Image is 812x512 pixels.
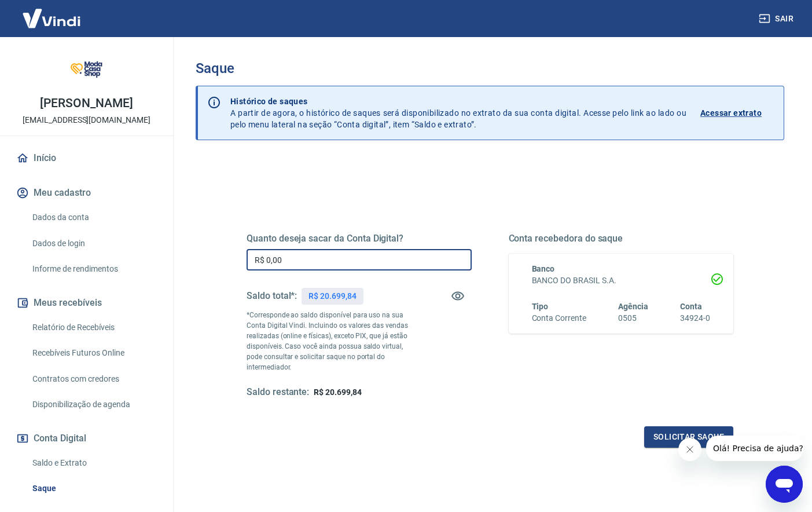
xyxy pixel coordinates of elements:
p: A partir de agora, o histórico de saques será disponibilizado no extrato da sua conta digital. Ac... [230,96,686,130]
button: Sair [756,8,798,30]
a: Saldo e Extrato [28,451,159,475]
a: Início [14,145,159,171]
span: Agência [618,302,648,311]
button: Meu cadastro [14,180,159,206]
h6: Conta Corrente [532,312,586,324]
button: Conta Digital [14,426,159,451]
span: Banco [532,264,555,273]
p: Histórico de saques [230,96,686,107]
p: Acessar extrato [700,107,762,119]
a: Dados da conta [28,206,159,229]
button: Meus recebíveis [14,290,159,316]
a: Saque [28,477,159,500]
h5: Saldo restante: [247,386,309,398]
a: Contratos com credores [28,367,159,391]
a: Relatório de Recebíveis [28,316,159,339]
button: Solicitar saque [644,426,733,448]
a: Disponibilização de agenda [28,393,159,416]
a: Dados de login [28,232,159,255]
span: R$ 20.699,84 [314,387,361,397]
iframe: Botão para abrir a janela de mensagens [766,466,803,503]
a: Acessar extrato [700,96,774,130]
h5: Quanto deseja sacar da Conta Digital? [247,233,472,244]
a: Informe de rendimentos [28,257,159,281]
span: Conta [680,302,702,311]
h6: 0505 [618,312,648,324]
p: R$ 20.699,84 [308,290,356,302]
span: Olá! Precisa de ajuda? [7,8,97,17]
h5: Conta recebedora do saque [509,233,734,244]
a: Recebíveis Futuros Online [28,341,159,365]
h5: Saldo total*: [247,290,297,302]
h3: Saque [196,60,784,76]
p: *Corresponde ao saldo disponível para uso na sua Conta Digital Vindi. Incluindo os valores das ve... [247,310,415,372]
img: c758f2a9-5ffc-4372-838b-ab45552dd471.jpeg [64,46,110,93]
p: [EMAIL_ADDRESS][DOMAIN_NAME] [23,114,150,126]
iframe: Mensagem da empresa [706,436,803,461]
iframe: Fechar mensagem [678,438,701,461]
p: [PERSON_NAME] [40,97,133,109]
h6: BANCO DO BRASIL S.A. [532,275,711,287]
span: Tipo [532,302,549,311]
img: Vindi [14,1,89,36]
h6: 34924-0 [680,312,710,324]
